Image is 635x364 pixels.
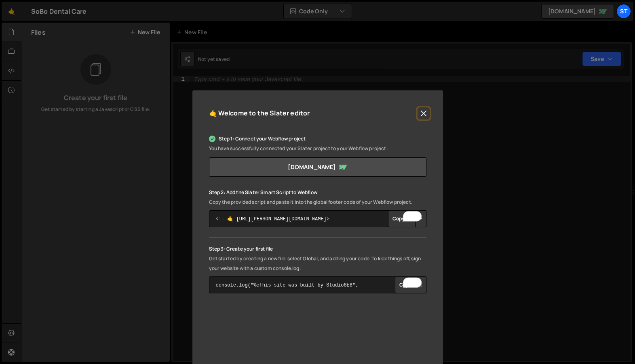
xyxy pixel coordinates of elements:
[209,210,426,227] textarea: To enrich screen reader interactions, please activate Accessibility in Grammarly extension settings
[388,210,426,227] div: Button group with nested dropdown
[209,188,426,197] p: Step 2: Add the Slater Smart Script to Webflow
[395,276,426,293] button: Copied
[616,4,631,19] a: St
[395,276,426,293] div: Button group with nested dropdown
[209,254,426,273] p: Get started by creating a new file, select Global, and adding your code. To kick things off, sign...
[418,107,430,119] button: Close
[209,244,426,254] p: Step 3: Create your first file
[209,197,426,207] p: Copy the provided script and paste it into the global footer code of your Webflow project.
[388,210,416,227] button: Copy
[209,157,426,177] a: [DOMAIN_NAME]
[209,134,426,144] p: Step 1: Connect your Webflow project
[209,144,426,153] p: You have successfully connected your Slater project to your Webflow project.
[209,107,310,119] h5: 🤙 Welcome to the Slater editor
[209,276,426,293] textarea: To enrich screen reader interactions, please activate Accessibility in Grammarly extension settings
